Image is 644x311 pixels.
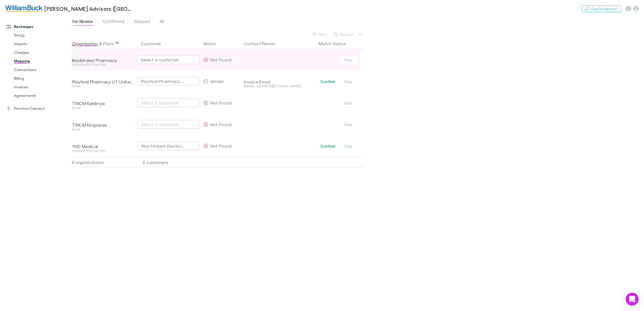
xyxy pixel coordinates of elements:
a: Practice Connect [1,104,76,113]
div: TWCM Kingsway [72,122,134,128]
button: Match Status [319,38,352,49]
button: Skip [340,121,357,128]
button: Match [203,38,223,49]
a: Billing [9,74,76,83]
button: Plans [103,38,114,49]
a: Agreements [9,91,76,100]
span: For Review [72,19,93,26]
a: Recharges [1,22,76,31]
button: Select a customer [137,55,199,64]
button: Organisation [72,38,98,49]
span: Not Found [210,57,232,62]
a: Connections [9,65,76,74]
div: Playford Pharmacy UT Unihealth [72,79,134,85]
div: Playford Pharmacy Unit Trust [141,78,185,85]
span: Similar [210,79,224,84]
button: Customer [141,38,167,49]
span: Confirmed [103,19,124,26]
button: Confirm [317,143,339,149]
button: Select a customer [137,120,199,129]
a: [PERSON_NAME] Advisors ([GEOGRAPHIC_DATA]) Pty Ltd [2,2,137,15]
div: 5 organisations [72,157,137,168]
button: Got Feedback? [581,6,621,12]
div: Bradshaws Pharmacy [72,58,134,63]
div: TWCM Kardinya [72,101,134,106]
span: Skipped [134,19,150,26]
h3: [PERSON_NAME] Advisors ([GEOGRAPHIC_DATA]) Pty Ltd [44,5,134,12]
div: Your Hobart Doctor Pty Ltd T/A YHD Medical [141,143,185,149]
button: Confirm [317,78,339,85]
button: Search [331,31,356,38]
div: Invoice Email [244,79,314,85]
div: Select a customer [141,100,196,106]
div: Open Intercom Messenger [626,293,639,306]
div: Select a customer [141,57,196,63]
button: Contact Person [244,38,282,49]
span: Not Found [210,122,232,127]
button: Skip [340,78,357,85]
button: Filter [310,31,330,38]
button: Your Hobart Doctor Pty Ltd T/A YHD Medical [137,142,199,150]
button: Skip [340,100,357,106]
div: & [72,38,134,49]
button: Select a customer [137,99,199,107]
a: Mapping [9,57,76,65]
img: William Buck Advisors (WA) Pty Ltd's Logo [5,5,42,12]
div: Ultimate 20 Price Plan [72,63,134,66]
span: All [160,19,164,26]
div: Ignite [72,106,134,109]
button: Playford Pharmacy Unit Trust [137,77,199,86]
div: Select a customer [141,121,196,128]
button: Skip [340,143,357,149]
div: YHD Medical [72,144,134,149]
div: Ignite [72,128,134,131]
a: Invoices [9,83,76,91]
a: Charges [9,48,76,57]
div: Grow [72,85,134,88]
span: Not Found [210,100,232,105]
a: Setup [9,31,76,40]
div: 2 customers [137,157,201,168]
div: [EMAIL_ADDRESS][DOMAIN_NAME] [244,85,314,88]
button: Skip [340,57,357,63]
a: Imports [9,40,76,48]
span: Not Found [210,143,232,148]
div: Ultimate 10 Price Plan [72,149,134,152]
